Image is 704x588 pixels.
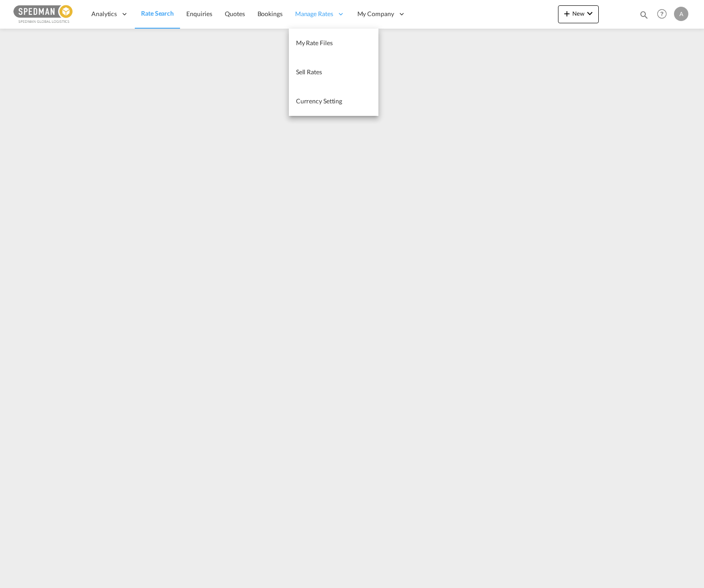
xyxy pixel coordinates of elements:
[584,8,595,19] md-icon: icon-chevron-down
[654,6,674,22] div: Help
[674,7,688,21] div: A
[295,9,333,18] span: Manage Rates
[258,10,283,17] span: Bookings
[91,9,117,18] span: Analytics
[357,9,394,18] span: My Company
[654,6,670,21] span: Help
[186,10,212,17] span: Enquiries
[289,29,378,58] a: My Rate Files
[639,10,649,23] div: icon-magnify
[289,87,378,116] a: Currency Setting
[13,4,74,24] img: c12ca350ff1b11efb6b291369744d907.png
[562,10,595,17] span: New
[562,8,572,19] md-icon: icon-plus 400-fg
[558,5,599,23] button: icon-plus 400-fgNewicon-chevron-down
[639,10,649,20] md-icon: icon-magnify
[296,68,322,76] span: Sell Rates
[225,10,245,17] span: Quotes
[296,39,333,47] span: My Rate Files
[296,97,342,105] span: Currency Setting
[141,9,174,17] span: Rate Search
[289,58,378,87] a: Sell Rates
